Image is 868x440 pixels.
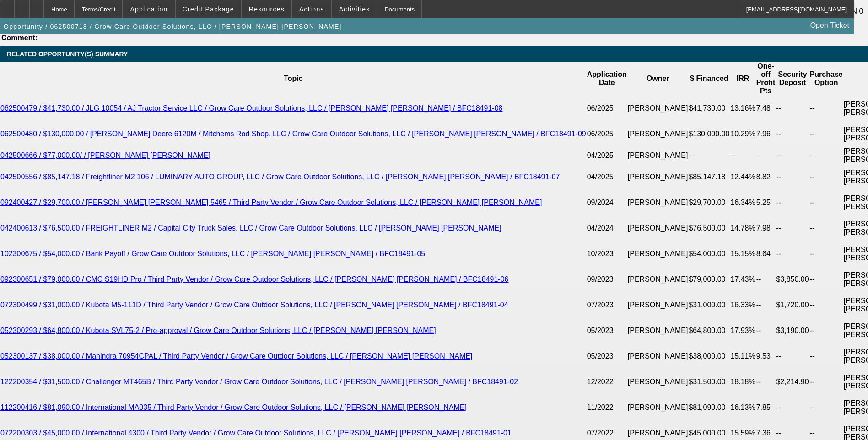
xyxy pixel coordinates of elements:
td: -- [776,164,809,190]
span: RELATED OPPORTUNITY(S) SUMMARY [7,50,128,58]
td: [PERSON_NAME] [627,121,689,147]
a: 052300293 / $64,800.00 / Kubota SVL75-2 / Pre-approval / Grow Care Outdoor Solutions, LLC / [PERS... [0,327,436,334]
td: 17.93% [730,318,755,343]
td: -- [809,343,843,369]
th: One-off Profit Pts [756,62,776,96]
td: -- [730,147,755,164]
td: -- [809,190,843,215]
td: -- [809,241,843,267]
td: 18.18% [730,369,755,395]
td: -- [776,241,809,267]
td: 10.29% [730,121,755,147]
td: 12/2022 [587,369,627,395]
td: 11/2022 [587,395,627,420]
a: 092400427 / $29,700.00 / [PERSON_NAME] [PERSON_NAME] 5465 / Third Party Vendor / Grow Care Outdoo... [0,199,542,206]
td: -- [776,343,809,369]
td: [PERSON_NAME] [627,343,689,369]
td: 10/2023 [587,241,627,267]
td: 05/2023 [587,343,627,369]
span: Application [130,5,167,13]
td: [PERSON_NAME] [627,318,689,343]
a: 062500479 / $41,730.00 / JLG 10054 / AJ Tractor Service LLC / Grow Care Outdoor Solutions, LLC / ... [0,104,502,112]
td: 09/2023 [587,267,627,292]
td: $3,850.00 [776,267,809,292]
td: -- [776,395,809,420]
a: 112200416 / $81,090.00 / International MA035 / Third Party Vendor / Grow Care Outdoor Solutions, ... [0,403,467,411]
td: -- [756,369,776,395]
td: $54,000.00 [688,241,730,267]
td: $130,000.00 [688,121,730,147]
td: $64,800.00 [688,318,730,343]
td: 7.98 [756,215,776,241]
td: 16.33% [730,292,755,318]
td: 15.11% [730,343,755,369]
td: 04/2024 [587,215,627,241]
a: 042500666 / $77,000.00/ / [PERSON_NAME] [PERSON_NAME] [0,151,210,159]
th: Owner [627,62,689,96]
td: [PERSON_NAME] [627,241,689,267]
a: 102300675 / $54,000.00 / Bank Payoff / Grow Care Outdoor Solutions, LLC / [PERSON_NAME] [PERSON_N... [0,250,425,258]
th: $ Financed [688,62,730,96]
td: -- [756,318,776,343]
td: -- [809,164,843,190]
td: 5.25 [756,190,776,215]
td: [PERSON_NAME] [627,215,689,241]
td: 17.43% [730,267,755,292]
td: -- [756,267,776,292]
span: Resources [249,5,285,13]
a: Open Ticket [807,18,853,33]
a: 042500556 / $85,147.18 / Freightliner M2 106 / LUMINARY AUTO GROUP, LLC / Grow Care Outdoor Solut... [0,173,560,181]
td: [PERSON_NAME] [627,395,689,420]
span: Actions [299,5,324,13]
a: 122200354 / $31,500.00 / Challenger MT465B / Third Party Vendor / Grow Care Outdoor Solutions, LL... [0,378,518,386]
a: 042400613 / $76,500.00 / FREIGHTLINER M2 / Capital City Truck Sales, LLC / Grow Care Outdoor Solu... [0,224,501,232]
td: 7.85 [756,395,776,420]
td: -- [776,215,809,241]
th: Application Date [587,62,627,96]
td: 09/2024 [587,190,627,215]
td: $2,214.90 [776,369,809,395]
td: 16.13% [730,395,755,420]
td: [PERSON_NAME] [627,164,689,190]
a: 062500480 / $130,000.00 / [PERSON_NAME] Deere 6120M / Mitchems Rod Shop, LLC / Grow Care Outdoor ... [0,130,586,138]
td: $38,000.00 [688,343,730,369]
span: Opportunity / 062500718 / Grow Care Outdoor Solutions, LLC / [PERSON_NAME] [PERSON_NAME] [4,23,342,30]
td: 9.53 [756,343,776,369]
button: Credit Package [176,0,241,18]
td: $79,000.00 [688,267,730,292]
td: -- [809,395,843,420]
td: $76,500.00 [688,215,730,241]
td: -- [809,121,843,147]
td: -- [776,96,809,121]
td: [PERSON_NAME] [627,267,689,292]
a: 072200303 / $45,000.00 / International 4300 / Third Party Vendor / Grow Care Outdoor Solutions, L... [0,429,512,437]
span: Credit Package [183,5,234,13]
td: -- [809,267,843,292]
td: -- [809,96,843,121]
td: 05/2023 [587,318,627,343]
td: $85,147.18 [688,164,730,190]
td: [PERSON_NAME] [627,292,689,318]
td: -- [688,147,730,164]
td: 04/2025 [587,164,627,190]
td: 8.82 [756,164,776,190]
td: -- [756,292,776,318]
td: $31,500.00 [688,369,730,395]
td: 15.15% [730,241,755,267]
th: Security Deposit [776,62,809,96]
td: 8.64 [756,241,776,267]
button: Actions [292,0,331,18]
td: 7.96 [756,121,776,147]
td: $81,090.00 [688,395,730,420]
td: [PERSON_NAME] [627,369,689,395]
td: 13.16% [730,96,755,121]
td: $29,700.00 [688,190,730,215]
td: -- [809,369,843,395]
td: $41,730.00 [688,96,730,121]
td: 06/2025 [587,121,627,147]
a: 092300651 / $79,000.00 / CMC S19HD Pro / Third Party Vendor / Grow Care Outdoor Solutions, LLC / ... [0,275,508,283]
td: -- [776,147,809,164]
td: [PERSON_NAME] [627,147,689,164]
td: -- [809,147,843,164]
td: 04/2025 [587,147,627,164]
